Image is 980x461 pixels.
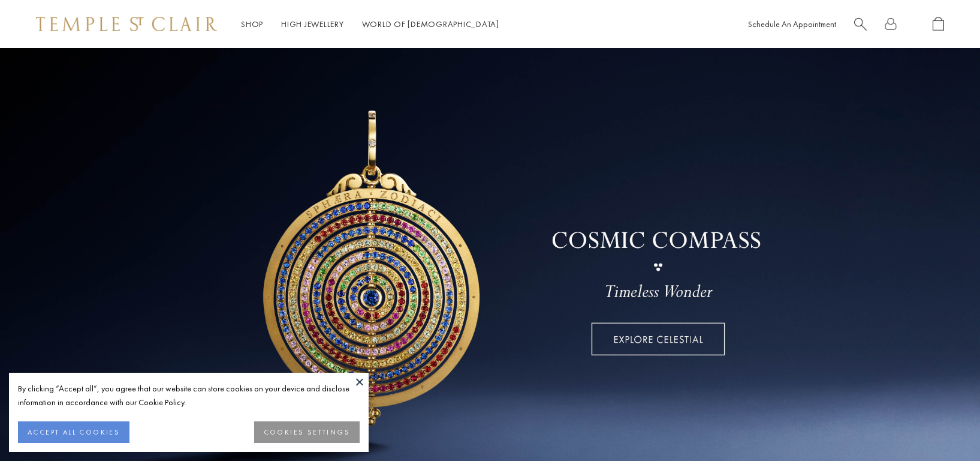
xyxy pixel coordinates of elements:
[241,19,263,29] a: ShopShop
[18,421,129,443] button: ACCEPT ALL COOKIES
[18,382,360,409] div: By clicking “Accept all”, you agree that our website can store cookies on your device and disclos...
[748,19,836,29] a: Schedule An Appointment
[254,421,360,443] button: COOKIES SETTINGS
[36,17,217,31] img: Temple St. Clair
[854,17,867,32] a: Search
[362,19,499,29] a: World of [DEMOGRAPHIC_DATA]World of [DEMOGRAPHIC_DATA]
[241,17,499,32] nav: Main navigation
[281,19,344,29] a: High JewelleryHigh Jewellery
[933,17,944,32] a: Open Shopping Bag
